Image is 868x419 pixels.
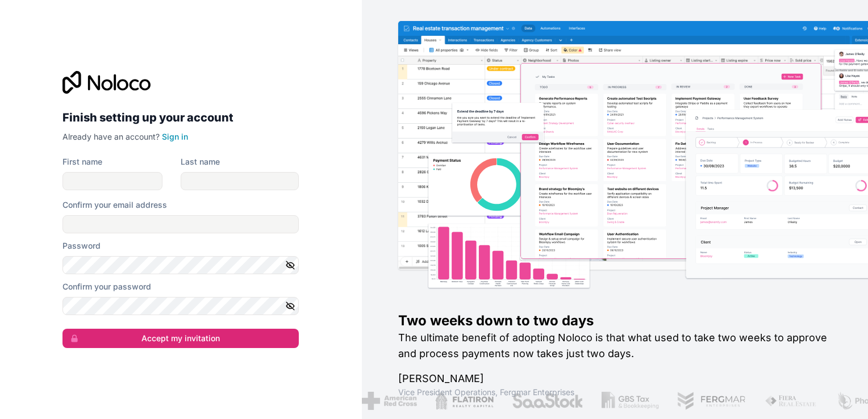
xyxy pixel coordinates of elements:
[398,330,832,362] h2: The ultimate benefit of adopting Noloco is that what used to take two weeks to approve and proces...
[765,392,818,410] img: /assets/fiera-fwj2N5v4.png
[602,392,660,410] img: /assets/gbstax-C-GtDUiK.png
[62,240,101,252] label: Password
[677,392,746,410] img: /assets/fergmar-CudnrXN5.png
[181,172,299,190] input: family-name
[162,132,188,141] a: Sign in
[62,215,299,233] input: Email address
[62,256,299,274] input: Password
[362,392,417,410] img: /assets/american-red-cross-BAupjrZR.png
[181,156,220,167] label: Last name
[62,199,167,211] label: Confirm your email address
[62,297,299,315] input: Confirm password
[62,156,102,167] label: First name
[62,107,299,128] h2: Finish setting up your account
[62,329,299,348] button: Accept my invitation
[62,281,151,292] label: Confirm your password
[398,387,832,398] h1: Vice President Operations , Fergmar Enterprises
[62,172,162,190] input: given-name
[435,392,494,410] img: /assets/flatiron-C8eUkumj.png
[62,132,160,141] span: Already have an account?
[398,312,832,330] h1: Two weeks down to two days
[398,371,832,387] h1: [PERSON_NAME]
[512,392,583,410] img: /assets/saastock-C6Zbiodz.png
